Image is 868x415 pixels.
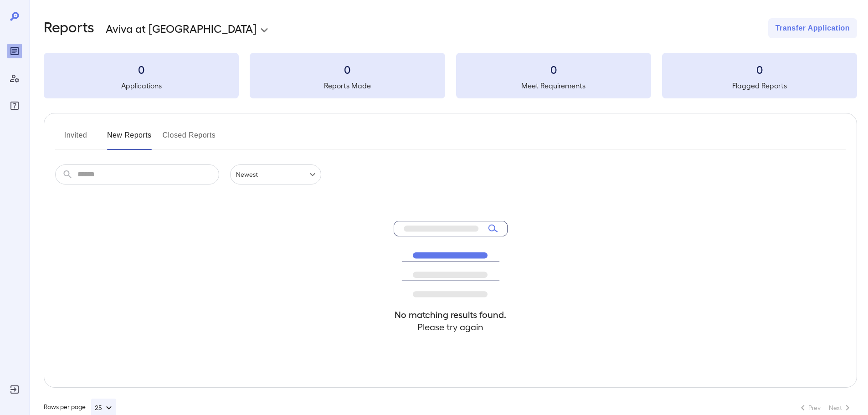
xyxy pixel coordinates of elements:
h5: Applications [44,80,239,91]
div: Newest [230,164,321,184]
h3: 0 [662,62,857,77]
button: Invited [55,128,96,150]
button: Closed Reports [163,128,216,150]
h4: No matching results found. [394,308,508,321]
h3: 0 [456,62,651,77]
summary: 0Applications0Reports Made0Meet Requirements0Flagged Reports [44,53,857,98]
button: Transfer Application [768,18,857,38]
h5: Reports Made [250,80,445,91]
p: Aviva at [GEOGRAPHIC_DATA] [106,21,257,36]
div: Log Out [7,382,22,397]
div: FAQ [7,98,22,113]
nav: pagination navigation [793,400,857,415]
h2: Reports [44,18,94,38]
h3: 0 [44,62,239,77]
h5: Meet Requirements [456,80,651,91]
div: Manage Users [7,71,22,86]
button: New Reports [107,128,152,150]
h4: Please try again [394,321,508,333]
h3: 0 [250,62,445,77]
h5: Flagged Reports [662,80,857,91]
div: Reports [7,44,22,58]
